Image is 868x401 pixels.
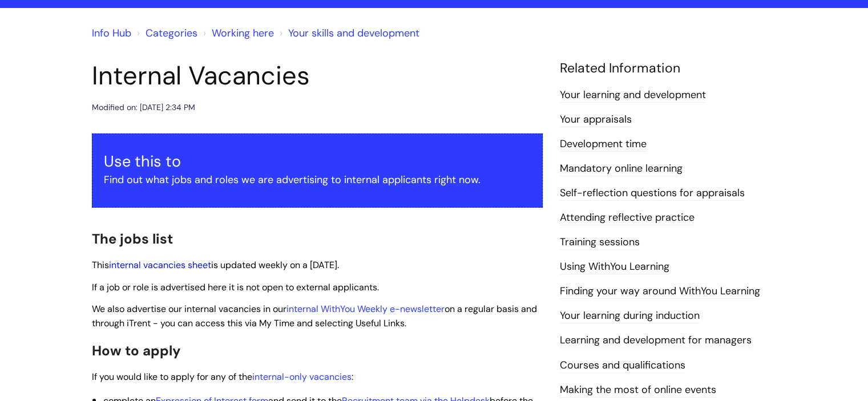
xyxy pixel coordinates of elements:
[134,24,197,42] li: Solution home
[212,26,274,40] a: Working here
[560,161,683,176] a: Mandatory online learning
[92,259,339,271] span: This is updated weekly on a [DATE].
[92,60,543,91] h1: Internal Vacancies
[92,303,537,329] span: We also advertise our internal vacancies in our on a regular basis and through iTrent - you can a...
[560,358,685,373] a: Courses and qualifications
[104,171,531,189] p: Find out what jobs and roles we are advertising to internal applicants right now.
[560,186,745,201] a: Self-reflection questions for appraisals
[92,230,173,248] span: The jobs list
[92,100,195,115] div: Modified on: [DATE] 2:34 PM
[560,260,669,274] a: Using WithYou Learning
[560,383,716,398] a: Making the most of online events
[560,284,760,299] a: Finding your way around WithYou Learning
[92,281,379,293] span: If a job or role is advertised here it is not open to external applicants.
[109,259,211,271] a: internal vacancies sheet
[560,210,695,225] a: Attending reflective practice
[560,235,640,250] a: Training sessions
[92,342,181,359] span: How to apply
[92,371,353,383] span: If you would like to apply for any of the :
[560,309,700,323] a: Your learning during induction
[252,371,352,383] a: internal-only vacancies
[92,26,131,40] a: Info Hub
[560,60,777,76] h4: Related Information
[560,88,706,103] a: Your learning and development
[286,303,445,315] a: internal WithYou Weekly e-newsletter
[200,24,274,42] li: Working here
[560,333,752,348] a: Learning and development for managers
[288,26,419,40] a: Your skills and development
[277,24,419,42] li: Your skills and development
[560,137,647,152] a: Development time
[146,26,197,40] a: Categories
[104,152,531,171] h3: Use this to
[560,112,632,127] a: Your appraisals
